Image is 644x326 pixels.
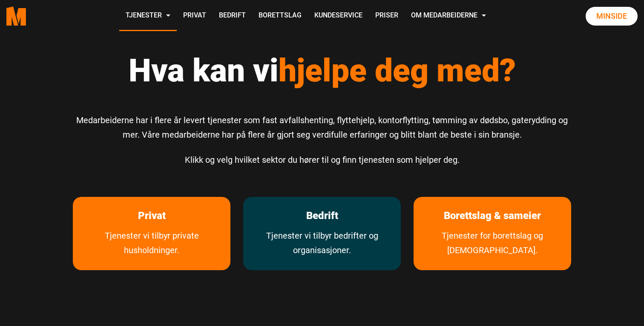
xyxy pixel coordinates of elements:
[125,197,178,235] a: les mer om Privat
[405,1,492,31] a: Om Medarbeiderne
[73,113,571,142] p: Medarbeiderne har i flere år levert tjenester som fast avfallshenting, flyttehjelp, kontorflyttin...
[414,228,571,270] a: Tjenester for borettslag og sameier
[213,1,252,31] a: Bedrift
[586,7,638,26] a: Minside
[73,51,571,89] h1: Hva kan vi
[73,228,230,270] a: Tjenester vi tilbyr private husholdninger
[252,1,308,31] a: Borettslag
[308,1,369,31] a: Kundeservice
[279,52,516,89] span: hjelpe deg med?
[177,1,213,31] a: Privat
[431,197,554,235] a: Les mer om Borettslag & sameier
[119,1,177,31] a: Tjenester
[243,228,401,270] a: Tjenester vi tilbyr bedrifter og organisasjoner
[73,153,571,167] p: Klikk og velg hvilket sektor du hører til og finn tjenesten som hjelper deg.
[369,1,405,31] a: Priser
[293,197,351,235] a: les mer om Bedrift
